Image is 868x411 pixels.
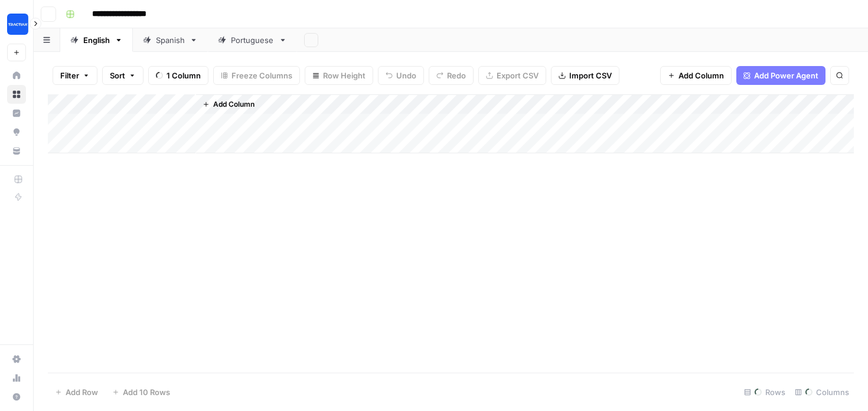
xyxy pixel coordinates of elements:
span: Undo [396,70,416,81]
span: Add Row [66,386,98,398]
span: Row Height [323,70,366,81]
a: Browse [7,85,26,104]
span: Freeze Columns [231,70,292,81]
span: Filter [60,70,79,81]
span: Add Column [213,99,254,110]
button: Import CSV [551,66,619,85]
div: Portuguese [231,34,274,46]
button: Workspace: Tractian [7,9,26,39]
span: Export CSV [497,70,539,81]
div: Spanish [156,34,185,46]
button: 1 Column [148,66,208,85]
a: Portuguese [208,28,297,52]
button: Export CSV [478,66,546,85]
button: Add Row [48,383,105,402]
span: 1 Column [167,70,201,81]
button: Add 10 Rows [105,383,177,402]
a: Home [7,66,26,85]
span: Sort [110,70,125,81]
button: Add Column [198,97,259,112]
div: Columns [790,383,854,402]
a: Opportunities [7,123,26,142]
a: English [60,28,133,52]
span: Add Column [678,70,724,81]
button: Add Power Agent [736,66,825,85]
a: Settings [7,350,26,369]
div: English [83,34,110,46]
button: Redo [429,66,474,85]
img: Tractian Logo [7,14,28,35]
a: Your Data [7,142,26,160]
span: Redo [447,70,466,81]
button: Undo [378,66,424,85]
button: Row Height [305,66,373,85]
button: Help + Support [7,387,26,406]
a: Spanish [133,28,208,52]
span: Add Power Agent [754,70,818,81]
span: Import CSV [569,70,612,81]
button: Freeze Columns [213,66,300,85]
button: Filter [53,66,97,85]
button: Add Column [660,66,732,85]
a: Usage [7,369,26,387]
button: Sort [102,66,143,85]
a: Insights [7,104,26,123]
div: Rows [739,383,790,402]
span: Add 10 Rows [123,386,170,398]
